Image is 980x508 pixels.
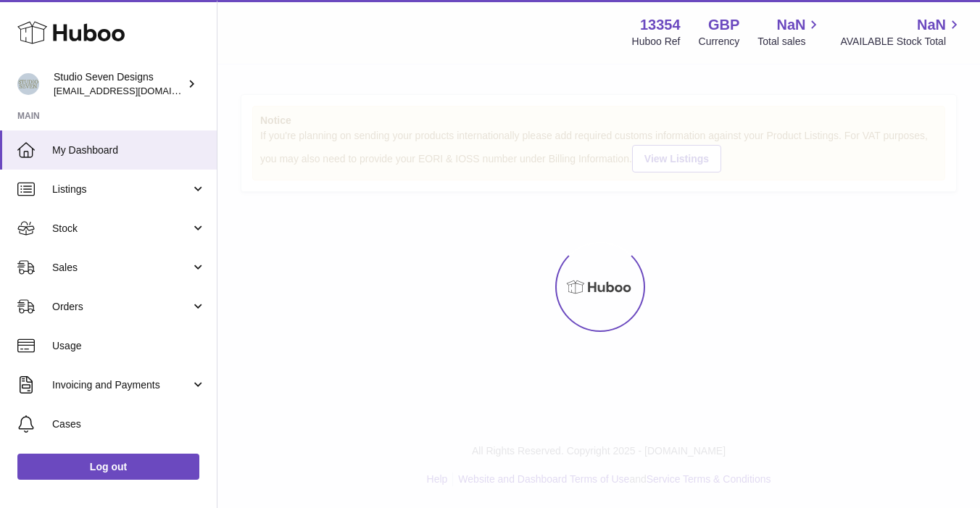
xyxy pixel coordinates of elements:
[54,70,184,98] div: Studio Seven Designs
[17,454,199,480] a: Log out
[17,73,39,95] img: contact.studiosevendesigns@gmail.com
[52,143,206,157] span: My Dashboard
[52,222,191,236] span: Stock
[776,15,805,35] span: NaN
[699,35,740,49] div: Currency
[54,85,213,96] span: [EMAIL_ADDRESS][DOMAIN_NAME]
[917,15,946,35] span: NaN
[757,15,822,49] a: NaN Total sales
[757,35,822,49] span: Total sales
[52,300,191,314] span: Orders
[632,35,681,49] div: Huboo Ref
[52,339,206,353] span: Usage
[640,15,681,35] strong: 13354
[52,378,191,392] span: Invoicing and Payments
[52,183,191,196] span: Listings
[708,15,739,35] strong: GBP
[52,261,191,275] span: Sales
[840,35,963,49] span: AVAILABLE Stock Total
[840,15,963,49] a: NaN AVAILABLE Stock Total
[52,417,206,431] span: Cases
